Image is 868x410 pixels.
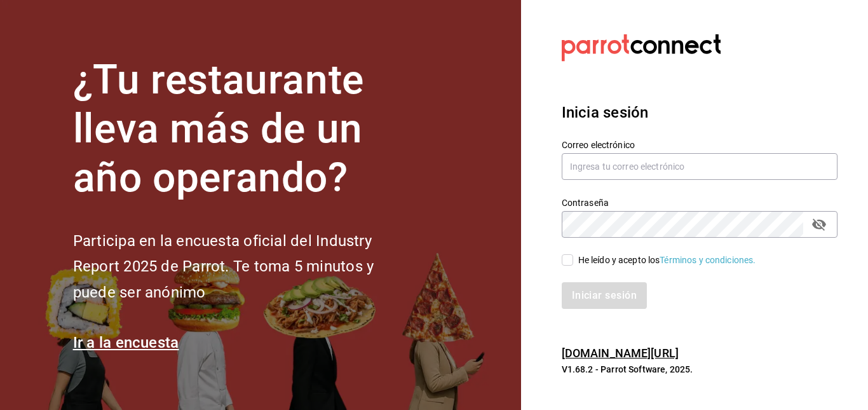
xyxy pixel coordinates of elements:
h3: Inicia sesión [562,101,837,124]
h1: ¿Tu restaurante lleva más de un año operando? [73,56,416,202]
div: He leído y acepto los [578,254,756,267]
label: Contraseña [562,198,837,207]
a: [DOMAIN_NAME][URL] [562,346,679,360]
a: Términos y condiciones. [660,255,756,265]
p: V1.68.2 - Parrot Software, 2025. [562,363,837,376]
input: Ingresa tu correo electrónico [562,153,837,180]
h2: Participa en la encuesta oficial del Industry Report 2025 de Parrot. Te toma 5 minutos y puede se... [73,228,416,306]
label: Correo electrónico [562,140,837,149]
a: Ir a la encuesta [73,334,179,352]
button: passwordField [808,214,830,235]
